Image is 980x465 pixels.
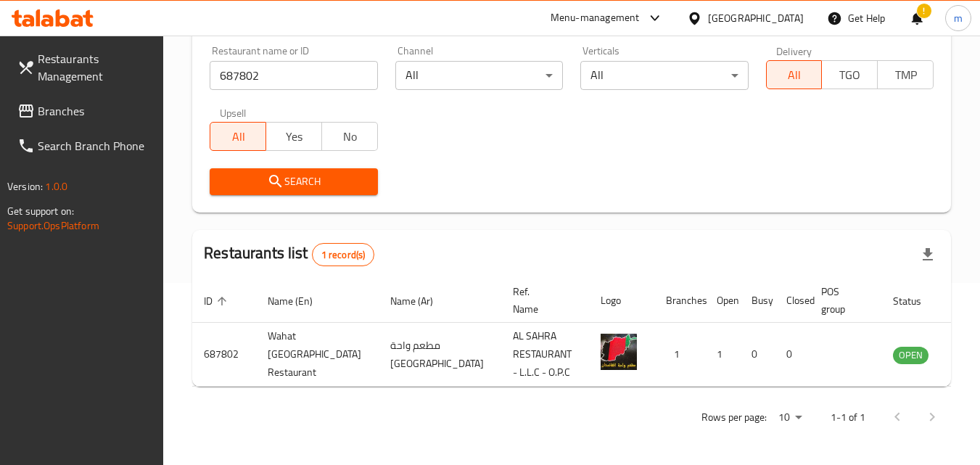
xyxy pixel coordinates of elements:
[379,323,501,387] td: مطعم واحة [GEOGRAPHIC_DATA]
[701,408,767,427] p: Rows per page:
[390,292,452,310] span: Name (Ar)
[740,279,775,323] th: Busy
[220,107,247,118] label: Upsell
[831,408,865,427] p: 1-1 of 1
[6,128,164,163] a: Search Branch Phone
[6,94,164,128] a: Branches
[321,122,378,151] button: No
[38,137,152,155] span: Search Branch Phone
[740,323,775,387] td: 0
[773,65,817,86] span: All
[268,292,332,310] span: Name (En)
[204,242,374,266] h2: Restaurants list
[513,283,572,318] span: Ref. Name
[312,243,375,266] div: Total records count
[313,248,374,262] span: 1 record(s)
[6,41,164,94] a: Restaurants Management
[910,237,945,272] div: Export file
[766,60,823,89] button: All
[601,334,637,370] img: Wahat Afghanistan Restaurant
[884,65,928,86] span: TMP
[210,168,377,195] button: Search
[821,283,864,318] span: POS group
[705,323,740,387] td: 1
[38,50,152,85] span: Restaurants Management
[654,279,705,323] th: Branches
[204,292,231,310] span: ID
[7,177,43,196] span: Version:
[775,279,810,323] th: Closed
[265,122,322,151] button: Yes
[7,216,99,235] a: Support.OpsPlatform
[893,292,940,310] span: Status
[654,323,705,387] td: 1
[272,126,316,147] span: Yes
[210,122,266,151] button: All
[705,279,740,323] th: Open
[7,202,74,221] span: Get support on:
[828,65,872,86] span: TGO
[328,126,372,147] span: No
[821,60,878,89] button: TGO
[501,323,589,387] td: AL SAHRA RESTAURANT - L.L.C - O.P.C
[773,407,807,429] div: Rows per page:
[589,279,654,323] th: Logo
[256,323,379,387] td: Wahat [GEOGRAPHIC_DATA] Restaurant
[551,9,640,27] div: Menu-management
[776,46,812,56] label: Delivery
[708,10,804,26] div: [GEOGRAPHIC_DATA]
[775,323,810,387] td: 0
[893,347,928,363] span: OPEN
[893,347,928,364] div: OPEN
[192,323,256,387] td: 687802
[580,61,748,90] div: All
[45,177,67,196] span: 1.0.0
[877,60,934,89] button: TMP
[954,10,963,26] span: m
[221,173,366,191] span: Search
[395,61,563,90] div: All
[210,61,377,90] input: Search for restaurant name or ID..
[216,126,260,147] span: All
[38,102,152,120] span: Branches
